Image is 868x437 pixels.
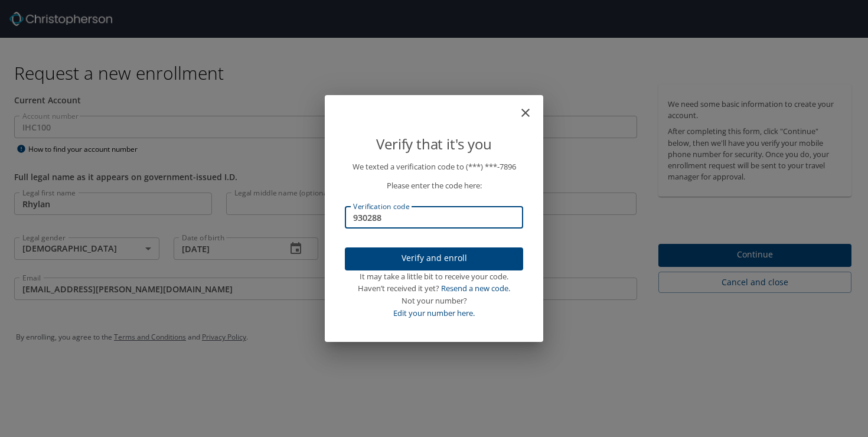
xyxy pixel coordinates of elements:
[524,100,539,114] button: close
[345,295,523,307] div: Not your number?
[345,282,523,295] div: Haven’t received it yet?
[345,247,523,270] button: Verify and enroll
[345,161,523,173] p: We texted a verification code to (***) ***- 7896
[393,308,475,318] a: Edit your number here.
[345,180,523,192] p: Please enter the code here:
[354,251,514,266] span: Verify and enroll
[345,133,523,155] p: Verify that it's you
[441,283,510,293] a: Resend a new code.
[345,270,523,283] div: It may take a little bit to receive your code.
